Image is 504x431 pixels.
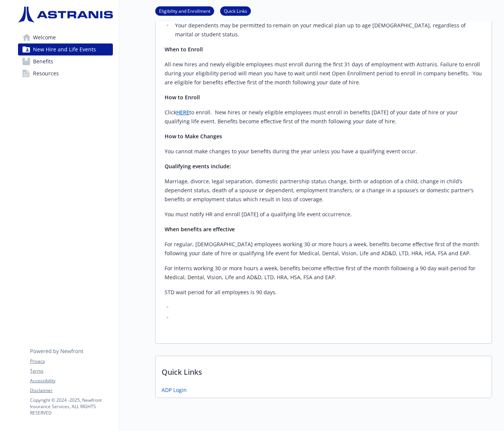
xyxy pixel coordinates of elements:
li: Your dependents may be permitted to remain on your medical plan up to age [DEMOGRAPHIC_DATA], reg... [173,21,483,39]
a: Disclaimer [30,387,112,394]
a: ADP Login [162,386,187,394]
a: New Hire and Life Events [18,43,113,55]
strong: How to Make Changes [165,133,222,140]
p: For Interns working 30 or more hours a week, benefits become effective first of the month followi... [165,264,483,282]
a: Accessibility [30,377,112,384]
a: Eligibility and Enrollment [155,7,214,14]
span: Benefits [33,55,53,67]
strong: How to Enroll [165,94,200,101]
p: Click to enroll. New hires or newly eligible employees must enroll in benefits [DATE] of your dat... [165,108,483,126]
a: Benefits [18,55,113,67]
p: You must notify HR and enroll [DATE] of a qualifying life event occurrence. [165,210,483,219]
a: Resources [18,67,113,79]
p: STD wait period for all employees is 90 days. [165,288,483,297]
strong: When to Enroll [165,46,203,53]
a: Welcome [18,31,113,43]
p: For regular, [DEMOGRAPHIC_DATA] employees working 30 or more hours a week, benefits become effect... [165,240,483,258]
span: New Hire and Life Events [33,43,96,55]
p: You cannot make changes to your benefits during the year unless you have a qualifying event occur. [165,147,483,156]
a: HERE [176,109,189,116]
strong: When benefits are effective [165,226,235,233]
p: Marriage, divorce, legal separation, domestic partnership status change, birth or adoption of a c... [165,177,483,204]
p: Copyright © 2024 - 2025 , Newfront Insurance Services, ALL RIGHTS RESERVED [30,397,112,416]
p: Quick Links [156,356,492,384]
p: All new hires and newly eligible employees must enroll during the first 31 days of employment wit... [165,60,483,87]
a: Privacy [30,358,112,365]
strong: Qualifying events include: [165,163,231,170]
a: Quick Links [220,7,251,14]
a: Terms [30,368,112,374]
span: Welcome [33,31,56,43]
span: Resources [33,67,59,79]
